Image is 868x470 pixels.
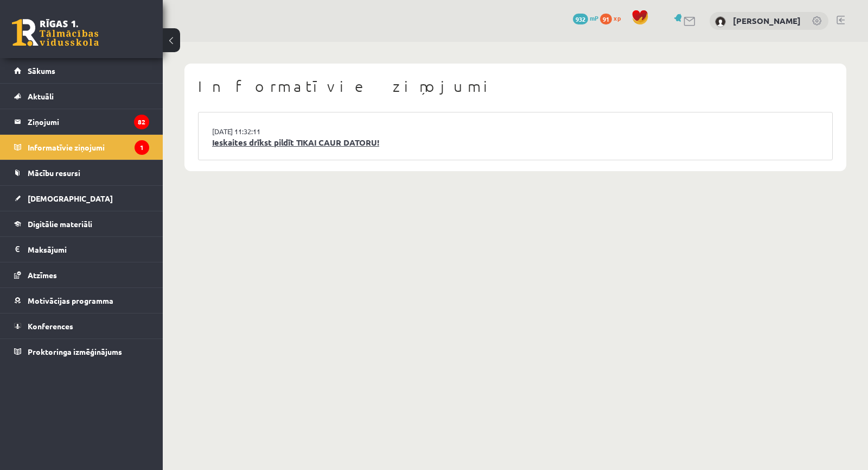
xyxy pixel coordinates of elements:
[14,262,149,287] a: Atzīmes
[600,14,612,24] span: 91
[212,126,293,137] a: [DATE] 11:32:11
[28,270,57,280] span: Atzīmes
[28,237,149,262] legend: Maksājumi
[590,14,598,22] span: mP
[134,115,149,129] i: 82
[573,14,588,24] span: 932
[135,140,149,155] i: 1
[212,136,819,149] a: Ieskaites drīkst pildīt TIKAI CAUR DATORU!
[28,91,54,101] span: Aktuāli
[28,193,113,203] span: [DEMOGRAPHIC_DATA]
[28,66,55,76] span: Sākums
[28,135,149,160] legend: Informatīvie ziņojumi
[28,109,149,134] legend: Ziņojumi
[28,219,92,229] span: Digitālie materiāli
[28,296,113,305] span: Motivācijas programma
[715,16,726,27] img: Artjoms Rinkevičs
[14,237,149,262] a: Maksājumi
[14,339,149,364] a: Proktoringa izmēģinājums
[14,84,149,109] a: Aktuāli
[14,186,149,211] a: [DEMOGRAPHIC_DATA]
[28,347,122,356] span: Proktoringa izmēģinājums
[14,109,149,134] a: Ziņojumi82
[12,19,99,46] a: Rīgas 1. Tālmācības vidusskola
[28,321,73,331] span: Konferences
[14,314,149,339] a: Konferences
[600,14,626,22] a: 91 xp
[733,15,801,26] a: [PERSON_NAME]
[14,135,149,160] a: Informatīvie ziņojumi1
[14,160,149,185] a: Mācību resursi
[614,14,621,22] span: xp
[14,211,149,236] a: Digitālie materiāli
[573,14,598,22] a: 932 mP
[28,168,80,178] span: Mācību resursi
[14,58,149,83] a: Sākums
[14,288,149,313] a: Motivācijas programma
[198,77,833,96] h1: Informatīvie ziņojumi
